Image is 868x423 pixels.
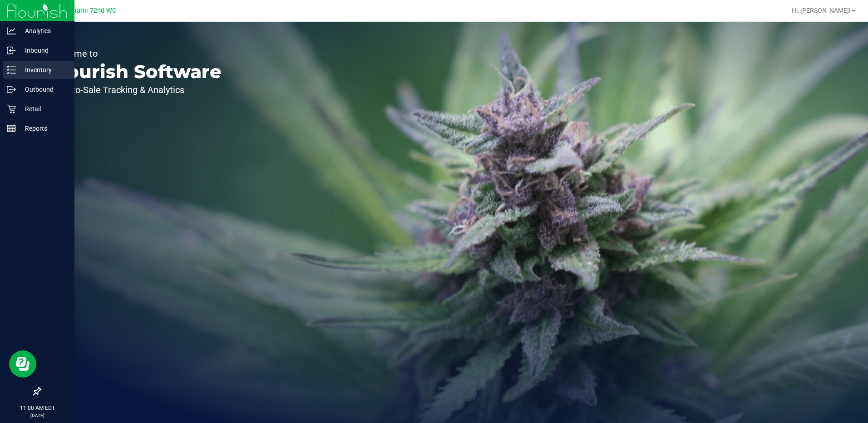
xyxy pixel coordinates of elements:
[49,63,222,81] p: Flourish Software
[7,104,16,113] inline-svg: Retail
[7,46,16,55] inline-svg: Inbound
[69,7,116,15] span: Miami 72nd WC
[16,64,70,75] p: Inventory
[9,350,36,378] iframe: Resource center
[16,123,70,134] p: Reports
[4,412,70,419] p: [DATE]
[16,45,70,56] p: Inbound
[16,84,70,95] p: Outbound
[16,103,70,114] p: Retail
[49,85,222,94] p: Seed-to-Sale Tracking & Analytics
[16,25,70,36] p: Analytics
[7,26,16,35] inline-svg: Analytics
[7,124,16,133] inline-svg: Reports
[7,85,16,94] inline-svg: Outbound
[792,7,851,14] span: Hi, [PERSON_NAME]!
[49,49,222,58] p: Welcome to
[4,404,70,412] p: 11:00 AM EDT
[7,65,16,74] inline-svg: Inventory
